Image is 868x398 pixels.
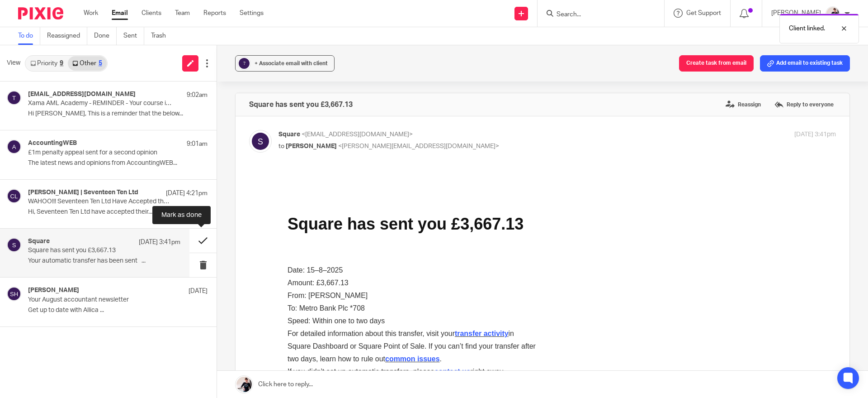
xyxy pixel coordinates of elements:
[84,9,98,18] a: Work
[679,55,754,72] button: Create task from email
[28,238,50,245] h4: Square
[68,56,106,71] a: Other5
[235,55,335,72] button: ? + Associate email with client
[278,131,300,138] span: Square
[9,195,258,207] p: If you didn’t set up automatic transfers, please right away.
[28,110,208,118] p: Hi [PERSON_NAME], This is a reminder that the below...
[286,143,337,149] span: [PERSON_NAME]
[9,18,49,28] img: Square
[249,100,353,109] h4: Square has sent you £3,667.13
[794,130,836,139] p: [DATE] 3:41pm
[28,198,172,206] p: WAHOO!!! Seventeen Ten Ltd Have Accepted their Proposal
[112,9,128,18] a: Email
[142,9,161,18] a: Clients
[723,98,763,111] label: Reassign
[139,238,180,247] p: [DATE] 3:41pm
[338,143,499,149] span: <[PERSON_NAME][EMAIL_ADDRESS][DOMAIN_NAME]>
[7,238,21,252] img: svg%3E
[189,287,208,296] p: [DATE]
[18,27,40,45] a: To do
[166,189,208,198] p: [DATE] 4:21pm
[176,159,230,167] a: transfer activity
[175,9,190,18] a: Team
[60,60,63,67] div: 9
[28,257,180,265] p: Your automatic transfer has been sent ﻿͏ ﻿͏ ﻿͏...
[28,139,77,147] h4: AccountingWEB
[187,91,208,100] p: 9:02am
[9,210,145,217] a: Learn how to match transfers to sales >
[28,100,172,107] p: Xama AML Academy - REMINDER - Your course is now available
[789,24,825,33] p: Client linked.
[255,61,328,66] span: + Associate email with client
[9,157,258,195] p: For detailed information about this transfer, visit your in Square Dashboard or Square Point of S...
[99,60,102,67] div: 5
[26,56,68,71] a: Priority9
[107,184,161,192] a: common issues
[28,91,136,98] h4: [EMAIL_ADDRESS][DOMAIN_NAME]
[203,9,226,18] a: Reports
[28,247,150,254] p: Square has sent you £3,667.13
[9,28,245,64] td: Square has sent you £3,667.13
[9,93,258,157] p: Date: 15–8–2025 Amount: £3,667.13 From: [PERSON_NAME] To: Metro Bank Plc *708 Speed: Within one t...
[760,55,850,72] button: Add email to existing task
[7,189,21,203] img: svg%3E
[94,27,117,45] a: Done
[151,27,173,45] a: Trash
[7,91,21,105] img: svg%3E
[772,98,836,111] label: Reply to everyone
[249,130,272,153] img: svg%3E
[826,6,840,21] img: AV307615.jpg
[28,307,208,314] p: Get up to date with Allica ...
[28,149,172,157] p: £1m penalty appeal sent for a second opinion
[7,58,20,68] span: View
[187,139,208,149] p: 9:01am
[302,131,413,138] span: <[EMAIL_ADDRESS][DOMAIN_NAME]>
[28,159,208,167] p: The latest news and opinions from AccountingWEB...
[7,139,21,154] img: svg%3E
[28,189,138,197] h4: [PERSON_NAME] | Seventeen Ten Ltd
[239,58,250,69] div: ?
[28,296,172,304] p: Your August accountant newsletter
[278,143,284,149] span: to
[28,287,79,294] h4: [PERSON_NAME]
[47,27,87,45] a: Reassigned
[7,287,21,301] img: svg%3E
[123,27,144,45] a: Sent
[240,9,264,18] a: Settings
[18,7,63,19] img: Pixie
[156,197,192,205] a: contact us
[28,208,208,216] p: Hi, Seventeen Ten Ltd have accepted their...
